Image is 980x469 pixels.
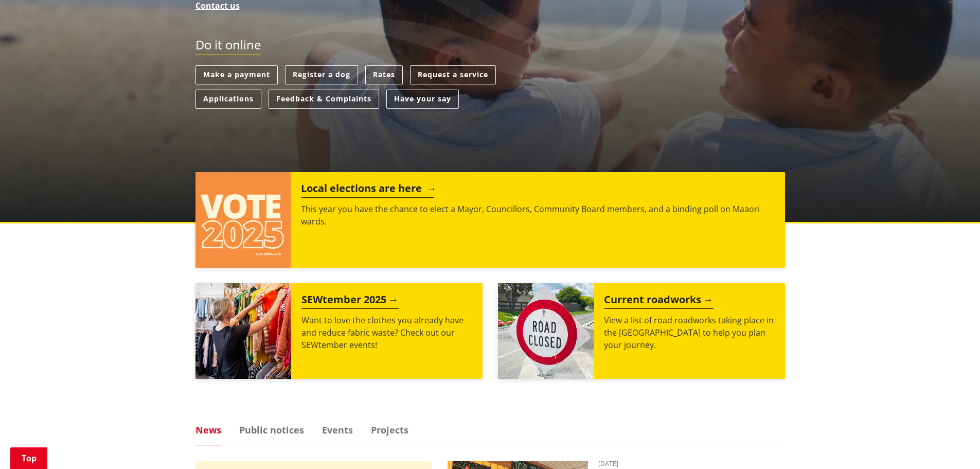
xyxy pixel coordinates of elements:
[301,293,399,309] h2: SEWtember 2025
[322,425,353,435] a: Events
[604,314,775,351] p: View a list of road roadworks taking place in the [GEOGRAPHIC_DATA] to help you plan your journey.
[195,283,483,379] a: SEWtember 2025 Want to love the clothes you already have and reduce fabric waste? Check out our S...
[195,172,291,268] img: Vote 2025
[269,90,379,109] a: Feedback & Complaints
[195,425,221,435] a: News
[195,38,261,56] h2: Do it online
[386,90,459,109] a: Have your say
[10,447,47,469] a: Top
[604,293,714,309] h2: Current roadworks
[285,65,358,84] a: Register a dog
[371,425,408,435] a: Projects
[598,461,785,467] time: [DATE]
[195,172,785,268] a: Local elections are here This year you have the chance to elect a Mayor, Councillors, Community B...
[301,314,472,351] p: Want to love the clothes you already have and reduce fabric waste? Check out our SEWtember events!
[195,283,291,379] img: SEWtember
[239,425,304,435] a: Public notices
[301,203,774,228] p: This year you have the chance to elect a Mayor, Councillors, Community Board members, and a bindi...
[195,90,261,109] a: Applications
[498,283,594,379] img: Road closed sign
[498,283,785,379] a: Current roadworks View a list of road roadworks taking place in the [GEOGRAPHIC_DATA] to help you...
[410,65,496,84] a: Request a service
[365,65,403,84] a: Rates
[301,182,434,198] h2: Local elections are here
[195,65,278,84] a: Make a payment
